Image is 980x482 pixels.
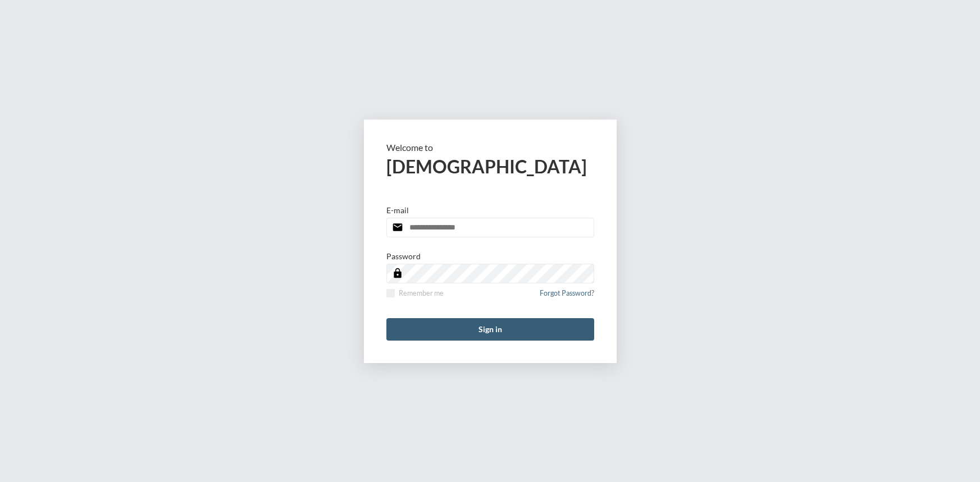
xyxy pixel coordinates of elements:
p: Welcome to [386,142,594,153]
p: Password [386,251,421,261]
button: Sign in [386,318,594,341]
label: Remember me [386,289,444,297]
a: Forgot Password? [540,289,594,304]
p: E-mail [386,205,409,215]
h2: [DEMOGRAPHIC_DATA] [386,155,594,177]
